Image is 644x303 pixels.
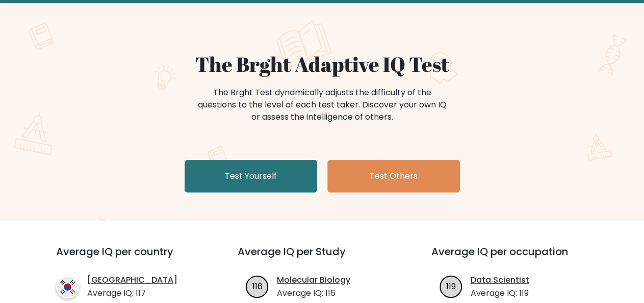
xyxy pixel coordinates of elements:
h3: Average IQ per Study [238,245,407,270]
div: The Brght Test dynamically adjusts the difficulty of the questions to the level of each test take... [195,87,450,123]
a: [GEOGRAPHIC_DATA] [87,274,177,286]
text: 119 [446,280,456,292]
h1: The Brght Adaptive IQ Test [73,52,571,76]
a: Data Scientist [471,274,529,286]
p: Average IQ: 116 [277,287,350,299]
p: Average IQ: 119 [471,287,529,299]
h3: Average IQ per country [56,245,201,270]
a: Test Yourself [185,160,317,192]
img: country [56,276,79,298]
a: Test Others [327,160,460,192]
p: Average IQ: 117 [87,287,177,299]
h3: Average IQ per occupation [431,245,601,270]
a: Molecular Biology [277,274,350,286]
text: 116 [252,280,262,292]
